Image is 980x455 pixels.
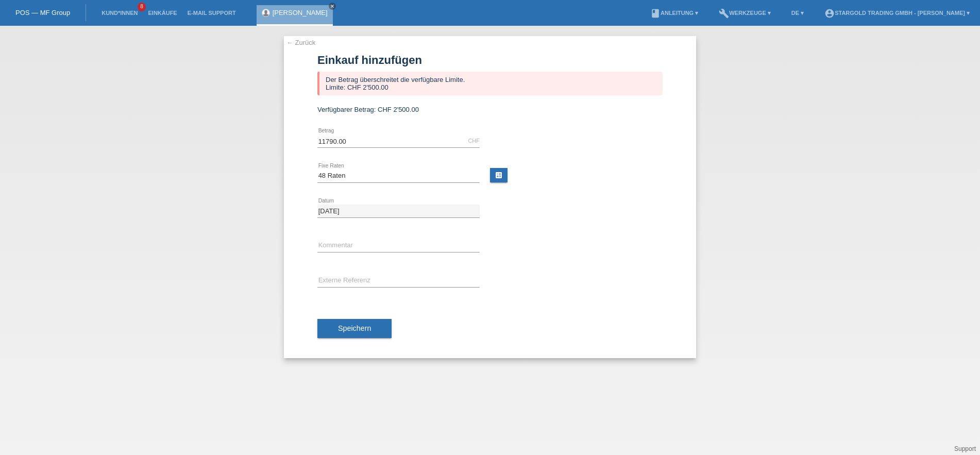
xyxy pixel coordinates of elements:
[468,138,480,144] div: CHF
[650,8,661,19] i: book
[954,445,976,452] a: Support
[317,106,376,113] span: Verfügbarer Betrag:
[338,324,371,332] span: Speichern
[714,10,776,16] a: buildWerkzeuge ▾
[719,8,729,19] i: build
[182,10,241,16] a: E-Mail Support
[143,10,182,16] a: Einkäufe
[286,39,315,46] a: ← Zurück
[495,171,503,179] i: calculate
[317,54,663,66] h1: Einkauf hinzufügen
[824,8,835,19] i: account_circle
[138,3,146,11] span: 8
[329,3,336,10] a: close
[786,10,809,16] a: DE ▾
[317,319,392,339] button: Speichern
[15,9,70,16] a: POS — MF Group
[819,10,975,16] a: account_circleStargold Trading GmbH - [PERSON_NAME] ▾
[273,9,328,16] a: [PERSON_NAME]
[330,4,335,9] i: close
[317,72,663,95] div: Der Betrag überschreitet die verfügbare Limite. Limite: CHF 2'500.00
[490,168,508,182] a: calculate
[378,106,419,113] span: CHF 2'500.00
[96,10,143,16] a: Kund*innen
[645,10,703,16] a: bookAnleitung ▾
